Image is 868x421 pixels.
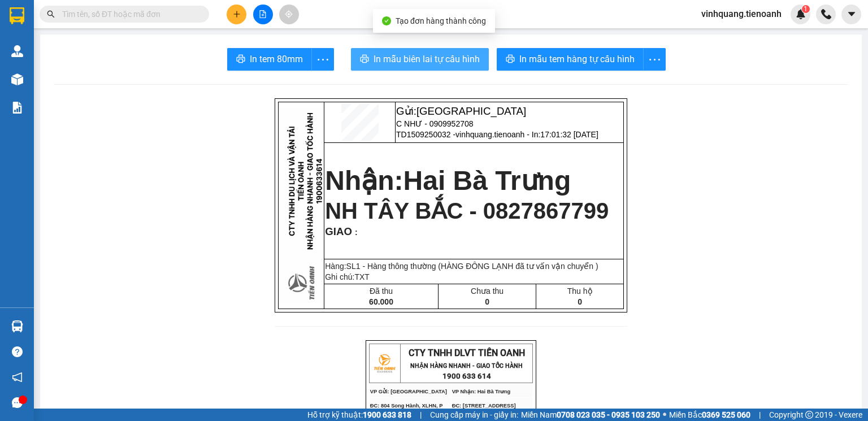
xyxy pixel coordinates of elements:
span: VP Gửi: [GEOGRAPHIC_DATA] [370,389,447,394]
span: Thu hộ [567,287,593,296]
span: aim [285,10,293,18]
span: TD1509250032 - [396,130,598,139]
span: | [420,409,422,421]
span: : [352,228,358,237]
span: 1 - Hàng thông thường (HÀNG ĐÔNG LẠNH đã tư vấn vận chuyển ) [356,262,598,271]
span: more [644,53,665,67]
span: vinhquang.tienoanh [692,7,791,21]
span: GIAO [325,225,352,237]
input: Tìm tên, số ĐT hoặc mã đơn [62,8,196,20]
span: printer [506,54,515,65]
button: printerIn tem 80mm [227,48,312,71]
span: ĐC: [STREET_ADDRESS][PERSON_NAME] BMT [452,403,516,421]
span: [GEOGRAPHIC_DATA] [416,105,526,117]
img: icon-new-feature [796,9,806,19]
span: 1 [804,5,808,13]
span: ĐC: 804 Song Hành, XLHN, P Hiệp Phú Q9 [370,403,442,421]
span: printer [236,54,245,65]
span: 17:01:32 [DATE] [540,130,598,139]
button: plus [227,5,246,24]
span: 0 [578,297,582,306]
span: Gửi: [396,105,526,117]
span: | [759,409,761,421]
img: warehouse-icon [11,45,23,57]
img: logo [370,349,398,377]
span: ⚪️ [663,413,666,417]
span: CTY TNHH DLVT TIẾN OANH [409,348,525,358]
span: check-circle [382,16,391,25]
span: caret-down [847,9,857,19]
span: Chưa thu [471,287,504,296]
span: Hai Bà Trưng [403,166,571,196]
span: message [12,397,23,408]
span: search [47,10,55,18]
span: Tạo đơn hàng thành công [396,16,486,25]
span: Ghi chú: [325,272,370,281]
sup: 1 [802,5,810,13]
span: Hàng:SL [325,262,598,271]
span: copyright [805,411,813,419]
span: 0 [485,297,489,306]
span: more [312,53,333,67]
span: question-circle [12,346,23,357]
span: Miền Nam [521,409,660,421]
strong: Nhận: [325,166,571,196]
button: more [643,48,666,71]
span: vinhquang.tienoanh - In: [455,130,598,139]
strong: 1900 633 818 [363,410,411,419]
span: file-add [259,10,267,18]
strong: 0708 023 035 - 0935 103 250 [557,410,660,419]
span: notification [12,372,23,383]
span: printer [360,54,369,65]
span: 60.000 [369,297,393,306]
button: file-add [253,5,273,24]
img: solution-icon [11,102,23,114]
img: warehouse-icon [11,320,23,332]
img: logo-vxr [10,7,24,24]
span: In mẫu biên lai tự cấu hình [374,52,480,66]
span: Đã thu [370,287,393,296]
button: more [311,48,334,71]
img: warehouse-icon [11,73,23,85]
span: C NHƯ - 0909952708 [396,119,474,128]
span: Cung cấp máy in - giấy in: [430,409,518,421]
span: Miền Bắc [669,409,750,421]
span: NH TÂY BẮC - 0827867799 [325,198,609,223]
strong: NHẬN HÀNG NHANH - GIAO TỐC HÀNH [410,362,523,370]
span: In tem 80mm [250,52,303,66]
span: VP Nhận: Hai Bà Trưng [452,389,510,394]
strong: 1900 633 614 [442,372,491,380]
button: aim [279,5,299,24]
span: In mẫu tem hàng tự cấu hình [519,52,635,66]
button: printerIn mẫu tem hàng tự cấu hình [497,48,644,71]
img: phone-icon [821,9,831,19]
strong: 0369 525 060 [702,410,750,419]
button: caret-down [841,5,861,24]
span: Hỗ trợ kỹ thuật: [307,409,411,421]
button: printerIn mẫu biên lai tự cấu hình [351,48,489,71]
span: TXT [354,272,369,281]
span: plus [233,10,241,18]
